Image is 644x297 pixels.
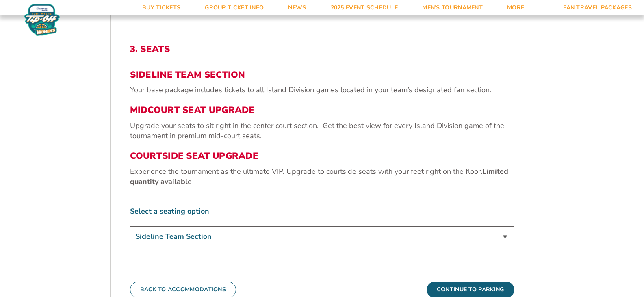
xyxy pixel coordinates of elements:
[130,151,514,161] h3: Courtside Seat Upgrade
[24,4,60,36] img: Women's Fort Myers Tip-Off
[130,121,514,141] p: Upgrade your seats to sit right in the center court section. Get the best view for every Island D...
[130,167,508,186] strong: Limited quantity available
[130,69,514,80] h3: Sideline Team Section
[130,85,491,95] span: Your base package includes tickets to all Island Division games located in your team’s designated...
[130,206,514,217] label: Select a seating option
[130,105,514,115] h3: Midcourt Seat Upgrade
[130,167,514,187] p: Experience the tournament as the ultimate VIP. Upgrade to courtside seats with your feet right on...
[130,44,514,54] h2: 3. Seats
